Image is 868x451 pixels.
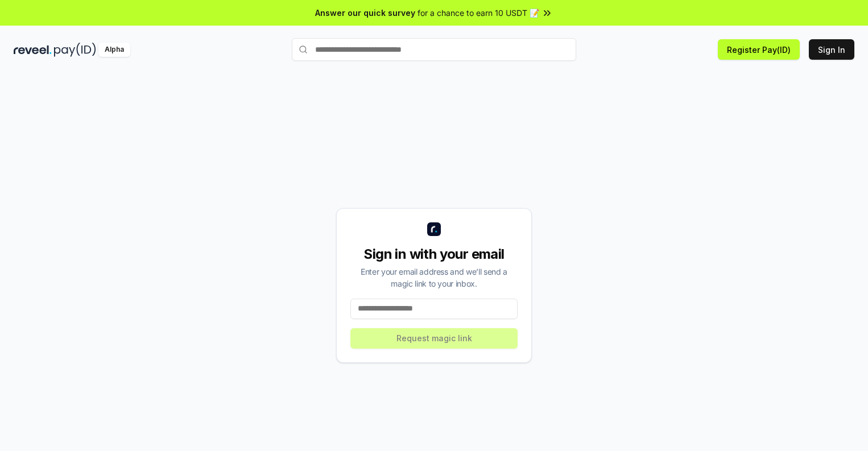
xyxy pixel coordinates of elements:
img: logo_small [427,222,441,236]
span: Answer our quick survey [315,7,415,19]
div: Enter your email address and we’ll send a magic link to your inbox. [350,266,518,289]
div: Alpha [98,43,130,57]
button: Register Pay(ID) [718,39,800,60]
span: for a chance to earn 10 USDT 📝 [418,7,539,19]
img: pay_id [54,43,96,57]
button: Sign In [809,39,854,60]
img: reveel_dark [14,43,52,57]
div: Sign in with your email [350,245,518,263]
